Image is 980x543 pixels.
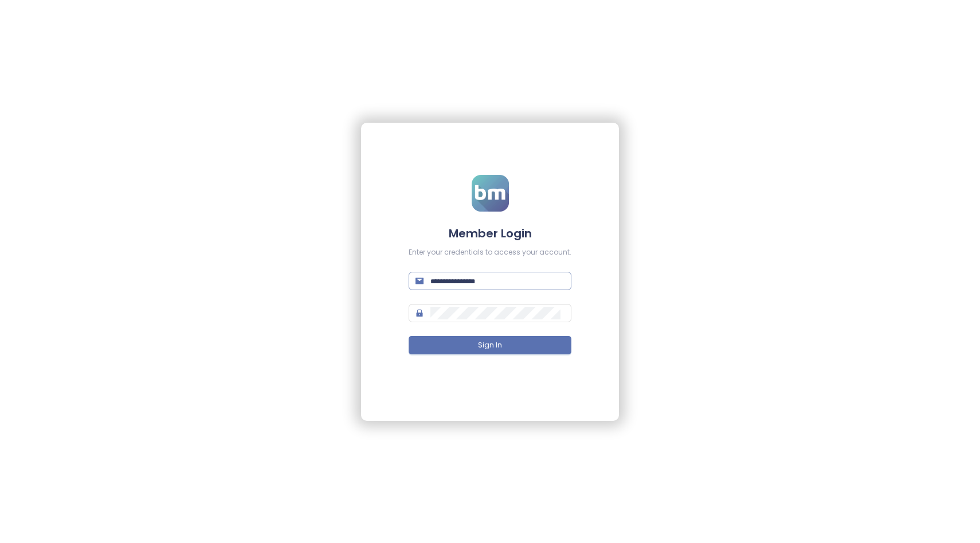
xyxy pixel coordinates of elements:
span: mail [415,277,424,285]
img: logo [472,175,509,212]
h4: Member Login [409,225,571,241]
span: lock [415,309,424,317]
button: Sign In [409,336,571,354]
span: Sign In [478,340,502,351]
div: Enter your credentials to access your account. [409,247,571,258]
